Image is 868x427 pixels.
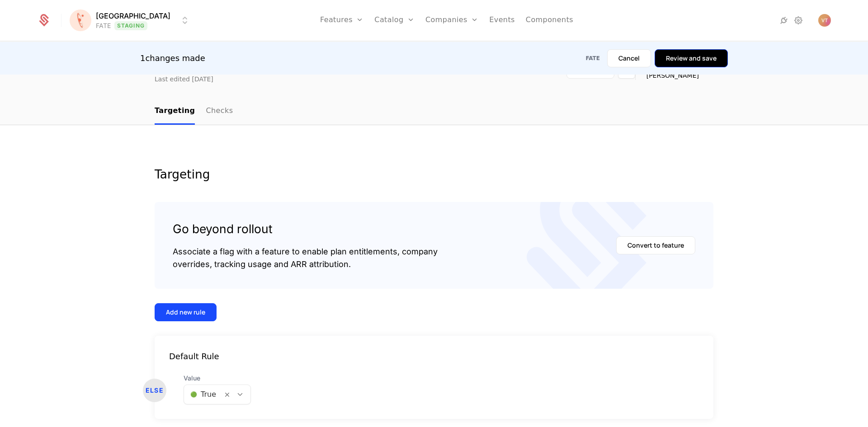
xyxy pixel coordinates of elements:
a: Targeting [155,98,195,125]
div: Last edited [DATE] [155,75,213,84]
div: Associate a flag with a feature to enable plan entitlements, company overrides, tracking usage an... [173,245,438,271]
button: Cancel [607,49,651,67]
div: FATE [96,21,111,30]
button: Review and save [655,49,728,67]
a: Integrations [778,15,789,26]
div: 1 changes made [140,52,205,65]
div: Default Rule [155,350,713,363]
img: Florence [70,9,91,31]
button: Add new rule [155,303,217,321]
nav: Main [155,98,713,125]
button: Open user button [818,14,831,27]
img: Vlada Todorovic [818,14,831,27]
div: FATE [585,55,600,62]
div: Targeting [155,169,713,180]
button: Select environment [72,10,190,30]
div: ELSE [143,379,166,402]
span: Staging [114,21,147,30]
span: [GEOGRAPHIC_DATA] [96,10,170,21]
button: Convert to feature [616,236,695,254]
div: Add new rule [166,308,205,317]
span: [PERSON_NAME] [646,71,699,80]
span: Value [184,374,251,383]
a: Settings [793,15,804,26]
div: Go beyond rollout [173,220,438,238]
a: Checks [206,98,233,125]
ul: Choose Sub Page [155,98,233,125]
